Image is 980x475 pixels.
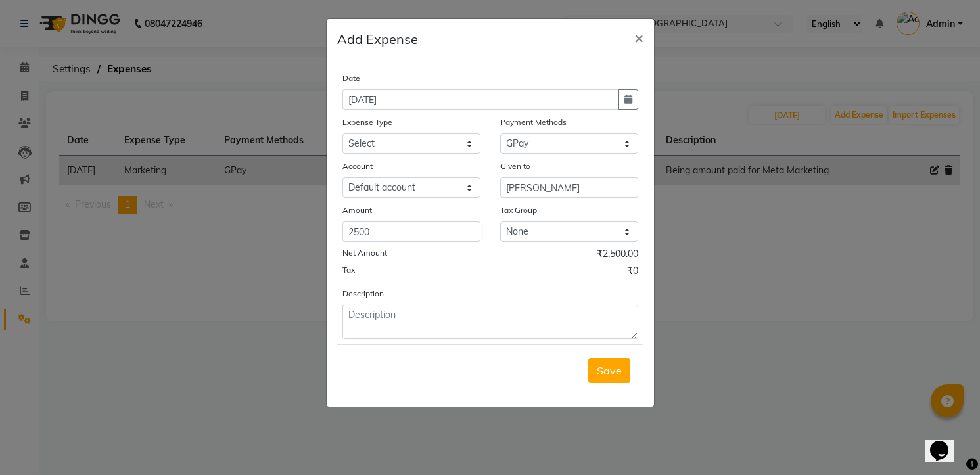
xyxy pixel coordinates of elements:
input: Amount [342,221,480,242]
label: Tax Group [500,204,537,216]
label: Net Amount [342,247,387,259]
span: ₹0 [627,264,638,281]
label: Date [342,72,360,84]
button: Save [588,358,630,383]
label: Account [342,160,373,172]
h5: Add Expense [337,30,418,49]
label: Given to [500,160,530,172]
input: Given to [500,177,638,198]
button: Close [624,19,654,56]
iframe: chat widget [925,422,967,462]
span: ₹2,500.00 [597,247,638,264]
label: Expense Type [342,116,392,128]
label: Amount [342,204,372,216]
span: × [634,28,643,47]
label: Description [342,288,384,300]
label: Payment Methods [500,116,567,128]
span: Save [597,364,622,377]
label: Tax [342,264,355,276]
